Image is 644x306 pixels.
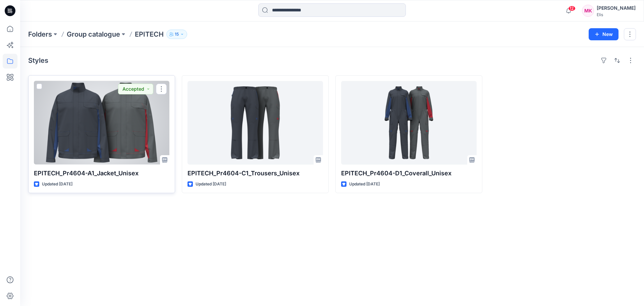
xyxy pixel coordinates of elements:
span: 12 [568,6,576,11]
button: 15 [166,30,187,39]
p: EPITECH_Pr4604-A1_Jacket_Unisex [34,169,169,178]
div: Elis [597,12,636,17]
button: New [589,28,619,40]
p: 15 [175,31,179,38]
p: Updated [DATE] [196,181,226,188]
div: MK [582,5,594,17]
a: EPITECH_Pr4604-A1_Jacket_Unisex [34,81,169,165]
a: EPITECH_Pr4604-D1_Coverall_Unisex [341,81,477,165]
h4: Styles [28,56,48,64]
p: EPITECH [135,30,164,39]
a: Group catalogue [67,30,120,39]
a: EPITECH_Pr4604-C1_Trousers_Unisex [187,81,323,165]
p: Updated [DATE] [349,181,380,188]
div: [PERSON_NAME] [597,4,636,12]
p: EPITECH_Pr4604-D1_Coverall_Unisex [341,169,477,178]
p: EPITECH_Pr4604-C1_Trousers_Unisex [187,169,323,178]
p: Updated [DATE] [42,181,72,188]
a: Folders [28,30,52,39]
